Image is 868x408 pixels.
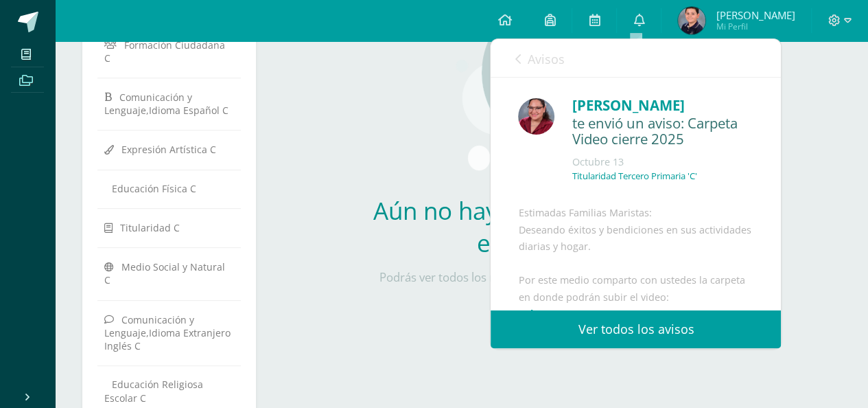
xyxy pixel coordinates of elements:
span: Expresión Artística C [121,143,216,156]
a: Titularidad C [104,215,234,240]
div: te envió un aviso: Carpeta Video cierre 2025 [572,115,753,148]
span: Comunicación y Lenguaje,Idioma Extranjero Inglés C [104,313,231,352]
a: Ver todos los avisos [491,310,781,348]
a: Medio Social y Natural C [104,254,234,292]
a: Formación Ciudadana C [104,32,234,70]
span: Educación Religiosa Escolar C [104,378,203,404]
p: Podrás ver todos los recursos compartidos por el colegio desde acá. [355,270,760,285]
span: [PERSON_NAME] [716,8,795,22]
span: Comunicación y Lenguaje,Idioma Español C [104,91,228,117]
img: ced593bbe059b44c48742505438c54e8.png [518,98,554,135]
div: [PERSON_NAME] [572,95,753,116]
a: Comunicación y Lenguaje,Idioma Español C [104,84,234,122]
a: Expresión Artística C [104,137,234,161]
span: Formación Ciudadana C [104,38,225,64]
div: Octubre 13 [572,155,753,169]
a: Educación Física C [104,177,234,201]
span: Mi Perfil [716,21,795,32]
span: Medio Social y Natural C [104,260,225,286]
img: a2412bf76b1055ed2ca12dd74e191724.png [678,7,705,34]
a: Enlace [518,307,550,320]
span: Educación Física C [112,182,196,195]
a: Comunicación y Lenguaje,Idioma Extranjero Inglés C [104,307,234,358]
h2: Aún no hay recursos agregados a esta categoría. [355,194,760,259]
span: Titularidad C [120,221,180,234]
p: Titularidad Tercero Primaria 'C' [572,170,696,182]
span: Avisos [527,51,564,67]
